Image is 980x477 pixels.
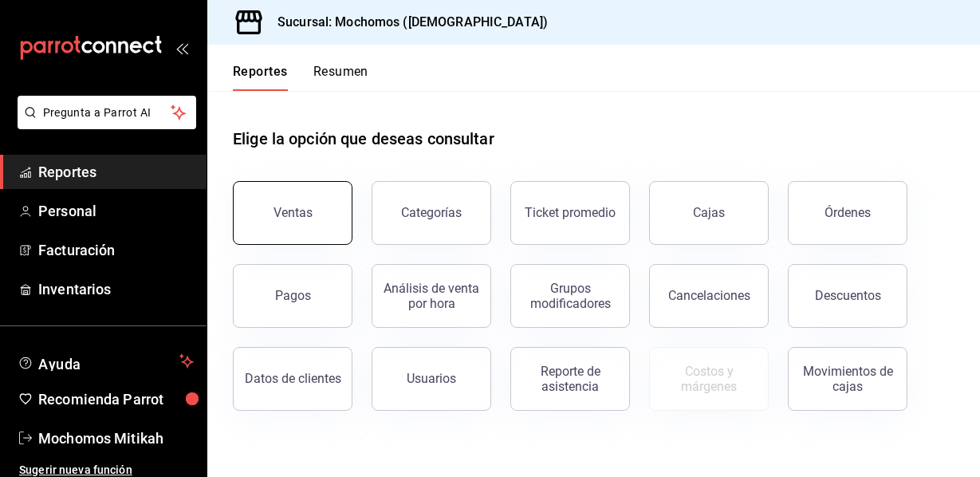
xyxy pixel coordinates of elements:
[233,181,352,245] button: Ventas
[693,203,726,223] div: Cajas
[43,104,171,121] span: Pregunta a Parrot AI
[788,264,907,328] button: Descuentos
[510,347,630,411] button: Reporte de asistencia
[38,239,194,261] span: Facturación
[649,181,769,245] a: Cajas
[372,264,491,328] button: Análisis de venta por hora
[38,200,194,222] span: Personal
[275,288,311,303] div: Pagos
[233,264,352,328] button: Pagos
[38,388,194,410] span: Recomienda Parrot
[38,352,173,371] span: Ayuda
[233,347,352,411] button: Datos de clientes
[521,364,620,394] div: Reporte de asistencia
[825,205,871,220] div: Órdenes
[788,347,907,411] button: Movimientos de cajas
[525,205,616,220] div: Ticket promedio
[265,13,548,32] h3: Sucursal: Mochomos ([DEMOGRAPHIC_DATA])
[521,281,620,311] div: Grupos modificadores
[649,264,769,328] button: Cancelaciones
[510,181,630,245] button: Ticket promedio
[815,288,881,303] div: Descuentos
[274,205,313,220] div: Ventas
[407,371,456,386] div: Usuarios
[11,116,196,132] a: Pregunta a Parrot AI
[175,41,188,54] button: open_drawer_menu
[649,347,769,411] button: Contrata inventarios para ver este reporte
[668,288,750,303] div: Cancelaciones
[233,64,288,91] button: Reportes
[38,161,194,183] span: Reportes
[372,347,491,411] button: Usuarios
[233,127,494,151] h1: Elige la opción que deseas consultar
[401,205,462,220] div: Categorías
[233,64,368,91] div: navigation tabs
[382,281,481,311] div: Análisis de venta por hora
[18,96,196,129] button: Pregunta a Parrot AI
[245,371,341,386] div: Datos de clientes
[38,428,194,449] span: Mochomos Mitikah
[659,364,758,394] div: Costos y márgenes
[788,181,907,245] button: Órdenes
[510,264,630,328] button: Grupos modificadores
[313,64,368,91] button: Resumen
[798,364,897,394] div: Movimientos de cajas
[372,181,491,245] button: Categorías
[38,278,194,300] span: Inventarios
